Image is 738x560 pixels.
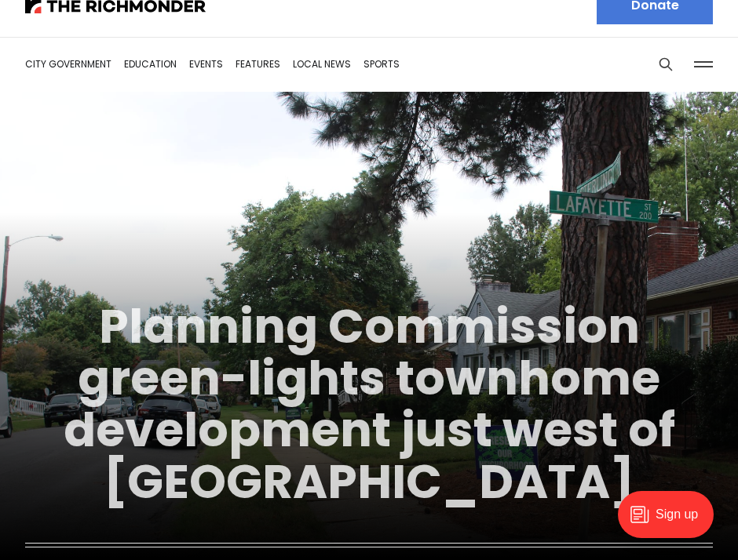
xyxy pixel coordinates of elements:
[293,57,351,71] a: Local News
[64,293,675,515] a: Planning Commission green-lights townhome development just west of [GEOGRAPHIC_DATA]
[654,53,678,76] button: Search this site
[605,483,738,560] iframe: portal-trigger
[364,57,400,71] a: Sports
[189,57,223,71] a: Events
[25,57,111,71] a: City Government
[124,57,177,71] a: Education
[236,57,280,71] a: Features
